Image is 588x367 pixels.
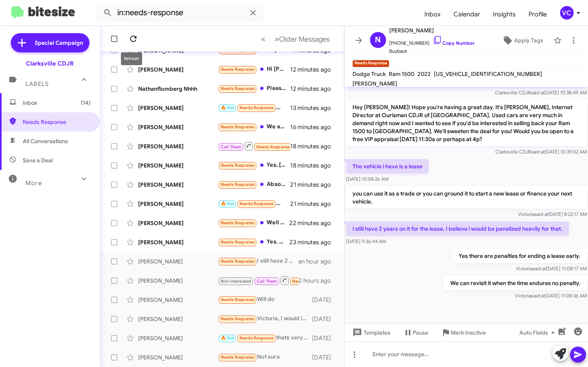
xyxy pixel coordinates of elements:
[389,70,414,78] span: Ram 1500
[218,161,290,170] div: Yes, [PERSON_NAME] was very helpful. He is getting another car from one of your other locations f...
[531,293,545,299] span: said at
[495,33,550,48] button: Apply Tags
[221,67,255,72] span: Needs Response
[413,325,428,340] span: Pause
[138,162,218,170] div: [PERSON_NAME]
[218,122,290,132] div: We asked for an OTD price and the salesperson said they couldn't provide it. We don't waste time ...
[257,31,335,47] nav: Page navigation example
[270,31,335,47] button: Next
[290,162,337,170] div: 18 minutes ago
[256,31,270,47] button: Previous
[451,325,486,340] span: Mark Inactive
[218,141,290,151] div: Inbound Call
[352,60,389,67] small: Needs Response
[513,325,564,340] button: Auto Fields
[275,34,279,44] span: »
[26,80,49,88] span: Labels
[290,123,337,131] div: 16 minutes ago
[434,70,542,78] span: [US_VEHICLE_IDENTIFICATION_NUMBER]
[487,3,522,26] a: Insights
[138,334,218,342] div: [PERSON_NAME]
[23,99,91,107] span: Inbox
[23,118,91,126] span: Needs Response
[240,335,273,341] span: Needs Response
[138,104,218,112] div: [PERSON_NAME]
[346,176,388,182] span: [DATE] 10:58:26 AM
[522,3,553,26] a: Profile
[218,180,290,189] div: Absolutely not. It was horrible
[138,353,218,361] div: [PERSON_NAME]
[138,200,218,208] div: [PERSON_NAME]
[218,218,290,227] div: Well talked with sales man he never sent me a quote
[221,124,255,130] span: Needs Response
[352,70,386,78] span: Dodge Truck
[519,325,558,340] span: Auto Fields
[290,181,337,189] div: 21 minutes ago
[290,85,337,93] div: 12 minutes ago
[397,325,435,340] button: Pause
[279,35,330,44] span: Older Messages
[298,257,337,265] div: an hour ago
[346,238,386,244] span: [DATE] 9:36:44 AM
[97,3,264,22] input: Search
[26,180,42,187] span: More
[447,3,487,26] a: Calendar
[138,181,218,189] div: [PERSON_NAME]
[221,105,234,110] span: 🔥 Hot
[218,257,298,266] div: I still have 2 years on it for the lease. I believe i would be penalized heavily for that.
[290,104,337,112] div: 13 minutes ago
[221,201,234,206] span: 🔥 Hot
[518,211,586,217] span: Victoria [DATE] 8:22:17 AM
[452,249,586,263] p: Yes there are penalties for ending a lease early.
[256,144,290,150] span: Needs Response
[218,353,312,362] div: Not sure
[418,3,447,26] a: Inbox
[534,211,548,217] span: said at
[352,80,397,87] span: [PERSON_NAME]
[515,293,586,299] span: Victoria [DATE] 11:08:36 AM
[312,296,338,304] div: [DATE]
[218,314,312,323] div: Victoria, I would love to make a deal. I want to buy two new cars by the end of this year. Tradin...
[218,295,312,304] div: Will do
[221,335,234,341] span: 🔥 Hot
[346,100,587,146] p: Hey [PERSON_NAME]! Hope you're having a great day. It's [PERSON_NAME], Internet Director at Ouris...
[346,186,587,209] p: you can use it as a trade or you can ground it to start a new lease or finance your next vehicle.
[443,276,586,290] p: We can revisit it when the time endures no penalty.
[138,315,218,323] div: [PERSON_NAME]
[218,275,299,285] div: I think I missed your call
[312,334,338,342] div: [DATE]
[389,47,475,55] span: Buyback
[138,257,218,265] div: [PERSON_NAME]
[418,70,431,78] span: 2022
[553,6,579,20] button: VC
[221,355,255,360] span: Needs Response
[312,315,338,323] div: [DATE]
[515,265,586,271] span: Victoria [DATE] 11:08:17 AM
[290,66,337,74] div: 12 minutes ago
[530,90,544,96] span: said at
[218,103,290,112] div: Full Line ?
[240,201,273,206] span: Needs Response
[221,220,255,225] span: Needs Response
[138,123,218,131] div: [PERSON_NAME]
[344,325,397,340] button: Templates
[138,296,218,304] div: [PERSON_NAME]
[218,333,312,343] div: thats very close to me can i see a walk around of the vehicle please
[218,65,290,74] div: Hi [PERSON_NAME], thank you. Is this the 2023 Model 3 Performance?
[375,34,381,46] span: N
[560,6,574,20] div: VC
[221,86,255,91] span: Needs Response
[346,221,569,236] p: I still have 2 years on it for the lease. I believe i would be penalized heavily for that.
[351,325,390,340] span: Templates
[23,137,68,145] span: All Conversations
[221,239,255,245] span: Needs Response
[138,66,218,74] div: [PERSON_NAME]
[138,142,218,150] div: [PERSON_NAME]
[26,60,74,68] div: Clarksville CDJR
[292,279,326,284] span: Needs Response
[299,277,337,285] div: 2 hours ago
[218,84,290,93] div: Please send me an itemized proposal for 24248 zip and vehicle ik as well as video if you have one...
[389,26,475,35] span: [PERSON_NAME]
